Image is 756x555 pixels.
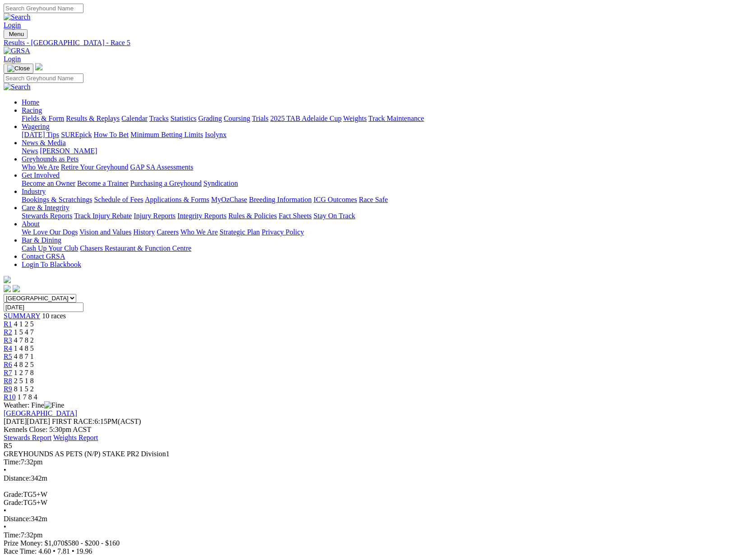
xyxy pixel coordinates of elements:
span: [DATE] [4,417,50,425]
a: Get Involved [22,171,60,179]
div: News & Media [22,147,752,155]
div: Greyhounds as Pets [22,163,752,171]
div: Prize Money: $1,070 [4,539,752,547]
a: History [133,228,155,236]
span: 4 8 7 1 [14,353,34,360]
a: Bar & Dining [22,236,61,244]
div: Care & Integrity [22,212,752,220]
input: Search [4,4,83,13]
div: 342m [4,515,752,523]
a: News [22,147,38,155]
span: Menu [9,31,24,37]
a: Coursing [224,115,250,122]
a: Syndication [203,179,238,187]
img: Search [4,13,31,21]
a: Home [22,98,39,106]
span: 1 7 8 4 [18,393,37,401]
div: About [22,228,752,236]
a: Care & Integrity [22,204,69,211]
a: Grading [198,115,222,122]
span: Grade: [4,499,23,506]
span: [DATE] [4,417,27,425]
span: 4 1 2 5 [14,320,34,328]
span: • [4,507,6,514]
a: Minimum Betting Limits [130,131,203,138]
a: 2025 TAB Adelaide Cup [270,115,341,122]
span: 7.81 [57,547,70,555]
img: facebook.svg [4,285,11,292]
button: Toggle navigation [4,29,28,39]
img: GRSA [4,47,30,55]
img: logo-grsa-white.png [35,63,42,70]
a: Rules & Policies [228,212,277,220]
a: Fact Sheets [279,212,312,220]
a: Schedule of Fees [94,196,143,203]
a: [PERSON_NAME] [40,147,97,155]
div: Racing [22,115,752,123]
a: R9 [4,385,12,393]
a: Retire Your Greyhound [61,163,129,171]
a: Race Safe [359,196,387,203]
span: FIRST RACE: [52,417,94,425]
a: Vision and Values [79,228,131,236]
a: MyOzChase [211,196,247,203]
span: 19.96 [76,547,92,555]
a: Strategic Plan [220,228,260,236]
div: TG5+W [4,499,752,507]
a: Contact GRSA [22,252,65,260]
a: R6 [4,361,12,368]
a: Weights [343,115,367,122]
div: GREYHOUNDS AS PETS (N/P) STAKE PR2 Division1 [4,450,752,458]
a: We Love Our Dogs [22,228,78,236]
a: Greyhounds as Pets [22,155,78,163]
a: Statistics [171,115,197,122]
a: Who We Are [180,228,218,236]
a: [DATE] Tips [22,131,59,138]
span: Time: [4,531,21,539]
a: Become an Owner [22,179,75,187]
a: Privacy Policy [262,228,304,236]
div: Industry [22,196,752,204]
a: About [22,220,40,228]
button: Toggle navigation [4,64,33,73]
a: Login To Blackbook [22,261,81,268]
a: Breeding Information [249,196,312,203]
img: twitter.svg [13,285,20,292]
div: Bar & Dining [22,244,752,252]
a: Calendar [121,115,148,122]
a: News & Media [22,139,66,147]
a: Careers [157,228,179,236]
a: Trials [252,115,268,122]
span: Time: [4,458,21,466]
span: 6:15PM(ACST) [52,417,141,425]
input: Select date [4,303,83,312]
a: SUMMARY [4,312,40,320]
a: Weights Report [53,434,98,441]
span: 1 5 4 7 [14,328,34,336]
div: Results - [GEOGRAPHIC_DATA] - Race 5 [4,39,752,47]
a: Cash Up Your Club [22,244,78,252]
a: GAP SA Assessments [130,163,194,171]
a: R10 [4,393,16,401]
span: R7 [4,369,12,376]
a: Bookings & Scratchings [22,196,92,203]
span: • [72,547,74,555]
a: R3 [4,336,12,344]
a: How To Bet [94,131,129,138]
span: R1 [4,320,12,328]
span: • [4,523,6,531]
input: Search [4,73,83,83]
span: R4 [4,344,12,352]
span: $580 - $200 - $160 [65,539,120,547]
a: Integrity Reports [177,212,226,220]
a: Login [4,21,21,29]
a: R8 [4,377,12,385]
a: R5 [4,353,12,360]
img: logo-grsa-white.png [4,276,11,283]
div: Kennels Close: 5:30pm ACST [4,426,752,434]
span: 1 2 7 8 [14,369,34,376]
span: Distance: [4,515,31,523]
